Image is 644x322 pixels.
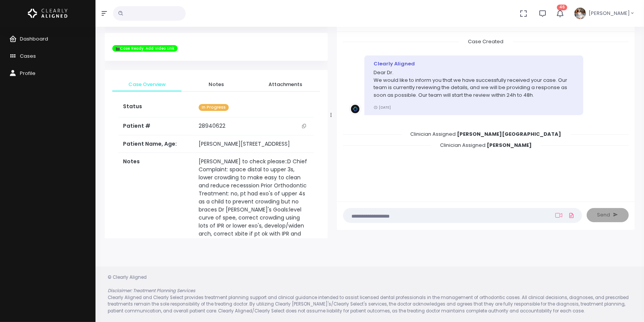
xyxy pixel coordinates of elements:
[374,60,574,68] div: Clearly Aligned
[487,141,532,149] b: [PERSON_NAME]
[374,105,391,110] small: [DATE]
[20,52,36,60] span: Cases
[557,5,567,10] span: 46
[118,98,194,117] th: Status
[194,153,314,259] td: [PERSON_NAME] to check please::D Chief Complaint: space distal to upper 3s, lower crowding to mak...
[257,81,314,88] span: Attachments
[118,81,175,88] span: Case Overview
[589,10,630,17] span: [PERSON_NAME]
[118,135,194,153] th: Patient Name, Age:
[457,130,561,138] b: [PERSON_NAME][GEOGRAPHIC_DATA]
[431,139,541,151] span: Clinician Assigned:
[118,117,194,135] th: Patient #
[401,128,571,140] span: Clinician Assigned:
[194,117,314,135] td: 28940622
[108,288,195,294] em: Disclaimer: Treatment Planning Services
[554,212,564,218] a: Add Loom Video
[199,104,229,111] span: In Progress
[20,70,36,77] span: Profile
[118,153,194,259] th: Notes
[573,7,587,20] img: Header Avatar
[28,5,68,21] img: Logo Horizontal
[100,274,639,314] div: © Clearly Aligned Clearly Aligned and Clearly Select provides treatment planning support and clin...
[112,45,178,52] span: 🎬Case Ready. Add Video Link
[459,36,513,47] span: Case Created
[194,135,314,153] td: [PERSON_NAME][STREET_ADDRESS]
[567,208,576,222] a: Add Files
[188,81,244,88] span: Notes
[343,38,629,194] div: scrollable content
[20,35,48,42] span: Dashboard
[374,69,574,99] p: Dear Dr. We would like to inform you that we have successfully received your case. Our team is cu...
